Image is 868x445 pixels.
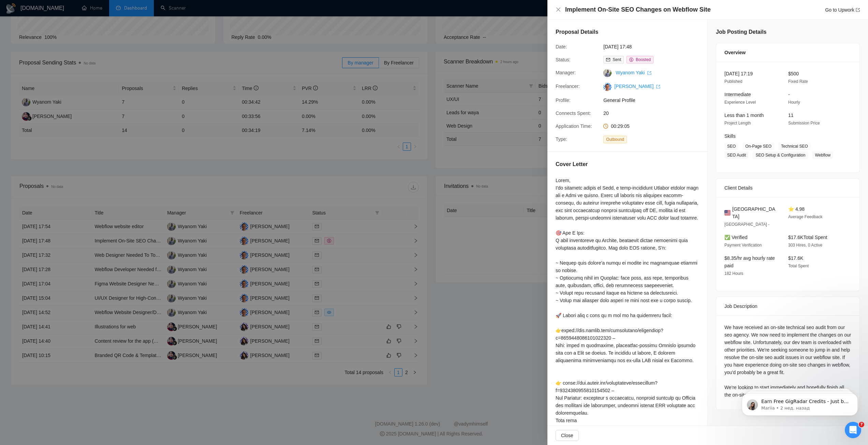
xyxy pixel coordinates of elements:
span: $17.6K Total Spent [788,235,827,240]
span: 7 [859,422,864,427]
div: We have received an on-site technical seo audit from our seo agency. We now need to implement the... [724,324,851,399]
span: Freelancer: [556,84,580,89]
span: Skills [724,133,736,139]
span: 00:29:05 [611,123,630,129]
div: Job Description [724,297,851,315]
span: Published [724,79,742,84]
span: 11 [788,113,794,118]
span: Project Length [724,121,751,125]
a: Go to Upworkexport [825,7,860,13]
span: Total Spent [788,264,809,268]
span: clock-circle [603,124,608,129]
span: Manager: [556,70,576,75]
h5: Proposal Details [556,28,598,36]
span: Less than 1 month [724,113,764,118]
a: [PERSON_NAME] export [614,84,660,89]
span: SEO Audit [724,151,749,159]
span: ⭐ 4.98 [788,206,805,212]
span: export [647,71,651,75]
img: c1HiYZJLYaSzooXHOeWCz3hTd5Ht9aZYjlyY1rp-klCMEt8U_S66z40Q882I276L5Y [603,83,612,91]
span: Hourly [788,100,800,105]
span: Fixed Rate [788,79,808,84]
span: Profile: [556,98,571,103]
span: Close [561,432,573,439]
h5: Job Posting Details [716,28,766,36]
button: Close [556,7,561,13]
span: On-Page SEO [742,143,774,150]
span: Submission Price [788,121,820,125]
span: ✅ Verified [724,235,748,240]
button: Close [556,430,579,441]
span: [DATE] 17:48 [603,43,706,50]
span: Payment Verification [724,243,762,248]
span: $17.6K [788,255,803,261]
span: mail [606,58,610,62]
span: Outbound [603,136,627,143]
span: [GEOGRAPHIC_DATA] - [724,222,769,227]
span: 20 [603,109,706,117]
span: Application Time: [556,123,592,129]
div: Client Details [724,179,851,197]
span: Connects Spent: [556,110,591,116]
span: Sent [613,57,621,62]
span: $8.35/hr avg hourly rate paid [724,255,775,268]
span: Average Feedback [788,214,823,219]
span: General Profile [603,97,706,104]
span: SEO Setup & Configuration [753,151,808,159]
span: export [856,8,860,12]
h4: Implement On-Site SEO Changes on Webflow Site [565,5,711,14]
span: Intermediate [724,92,751,97]
span: export [656,85,660,89]
a: Wyanom Yaki export [616,70,651,75]
img: 🇺🇸 [724,209,731,217]
span: Date: [556,44,567,49]
span: Webflow [812,151,833,159]
span: dollar [629,58,633,62]
span: 182 Hours [724,271,743,276]
span: Experience Level [724,100,756,105]
iframe: Intercom live chat [845,422,861,438]
span: - [788,92,790,97]
span: close [556,7,561,12]
span: Status: [556,57,571,62]
span: Technical SEO [778,143,811,150]
span: $500 [788,71,799,76]
h5: Cover Letter [556,160,588,168]
span: Type: [556,136,567,142]
span: 303 Hires, 0 Active [788,243,822,248]
span: [GEOGRAPHIC_DATA] [732,205,777,220]
span: SEO [724,143,738,150]
span: Boosted [636,57,651,62]
span: Overview [724,49,746,56]
iframe: Intercom notifications сообщение [732,379,868,427]
span: [DATE] 17:19 [724,71,753,76]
